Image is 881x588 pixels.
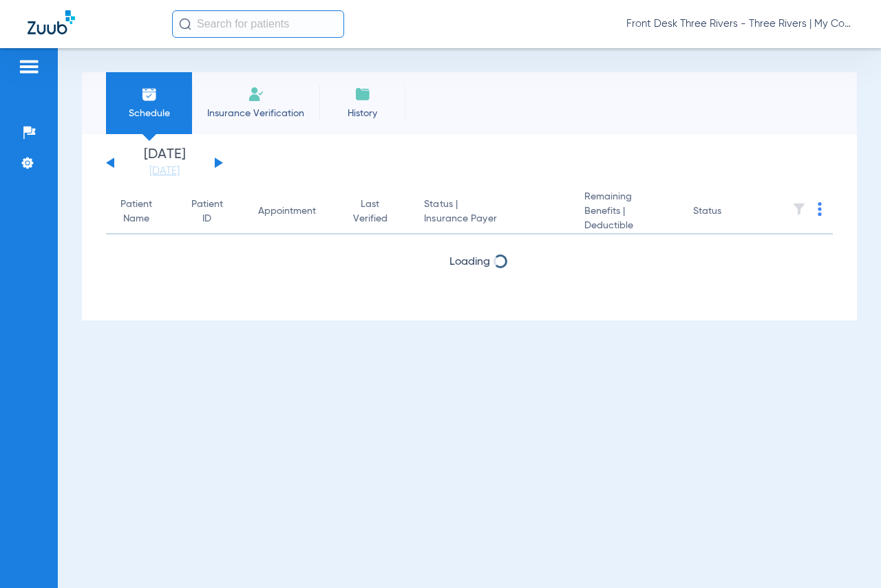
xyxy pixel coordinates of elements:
div: Patient Name [117,197,169,226]
img: Zuub Logo [28,10,75,34]
div: Appointment [258,204,316,219]
img: Schedule [141,86,158,102]
span: History [330,107,395,120]
span: Deductible [584,219,671,233]
img: Manual Insurance Verification [248,86,264,102]
img: hamburger-icon [18,58,40,75]
img: filter.svg [792,202,806,216]
img: group-dot-blue.svg [818,202,822,216]
th: Status [682,190,775,235]
a: [DATE] [123,164,206,178]
span: Schedule [116,107,182,120]
img: History [354,86,371,102]
span: Insurance Verification [202,107,309,120]
div: Last Verified [351,197,403,226]
span: Insurance Payer [424,212,562,226]
th: Remaining Benefits | [573,190,682,235]
div: Patient ID [191,197,236,226]
div: Patient ID [191,197,224,226]
img: Search Icon [179,18,191,30]
li: [DATE] [123,148,206,178]
div: Patient Name [117,197,156,226]
div: Last Verified [351,197,390,226]
input: Search for patients [172,10,344,38]
div: Appointment [258,204,329,219]
span: Loading [449,257,490,268]
th: Status | [413,190,573,235]
span: Front Desk Three Rivers - Three Rivers | My Community Dental Centers [626,17,853,31]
